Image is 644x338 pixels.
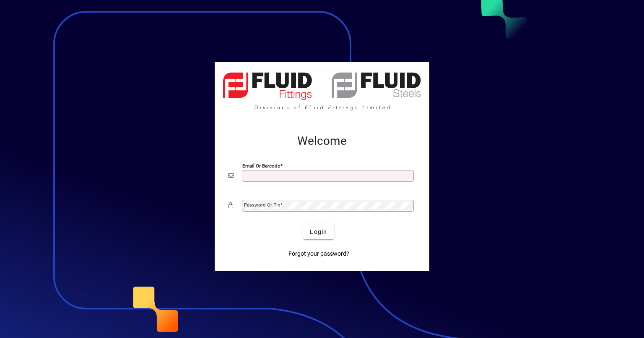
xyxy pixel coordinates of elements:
[303,224,334,239] button: Login
[244,202,280,208] mat-label: Password or Pin
[242,163,280,169] mat-label: Email or Barcode
[288,249,349,258] span: Forgot your password?
[285,246,353,261] a: Forgot your password?
[310,228,327,236] span: Login
[228,134,416,148] h2: Welcome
